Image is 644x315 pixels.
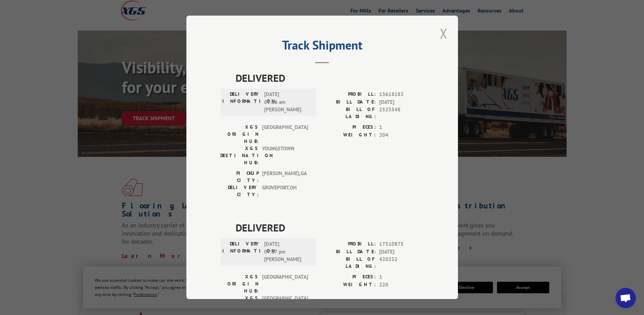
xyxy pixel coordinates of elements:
span: [GEOGRAPHIC_DATA] [262,273,308,295]
span: 1 [379,124,424,131]
label: PROBILL: [322,240,376,248]
a: Open chat [615,288,636,308]
span: 220 [379,281,424,289]
label: WEIGHT: [322,131,376,139]
span: DELIVERED [236,70,424,86]
span: [DATE] [379,98,424,106]
label: XGS DESTINATION HUB: [220,145,259,166]
label: XGS ORIGIN HUB: [220,124,259,145]
span: 420332 [379,256,424,270]
label: XGS ORIGIN HUB: [220,273,259,295]
label: PICKUP CITY: [220,170,259,184]
span: 204 [379,131,424,139]
span: [PERSON_NAME] , GA [262,170,308,184]
label: DELIVERY INFORMATION: [222,91,261,114]
span: [DATE] 09:16 am [PERSON_NAME] [264,91,310,114]
span: 17510875 [379,240,424,248]
button: Close modal [438,24,449,43]
label: BILL DATE: [322,98,376,106]
span: 13618183 [379,91,424,98]
span: GROVEPORT , OH [262,184,308,198]
h2: Track Shipment [220,40,424,53]
label: DELIVERY INFORMATION: [222,240,261,263]
label: WEIGHT: [322,281,376,289]
span: 1 [379,273,424,281]
label: BILL OF LADING: [322,256,376,270]
label: PIECES: [322,124,376,131]
span: YOUNGSTOWN [262,145,308,166]
label: DELIVERY CITY: [220,184,259,198]
span: DELIVERED [236,220,424,235]
label: PROBILL: [322,91,376,98]
span: [DATE] 07:17 pm [PERSON_NAME] [264,240,310,263]
label: BILL DATE: [322,248,376,256]
span: 2523548 [379,106,424,120]
span: [DATE] [379,248,424,256]
label: PIECES: [322,273,376,281]
label: BILL OF LADING: [322,106,376,120]
span: [GEOGRAPHIC_DATA] [262,124,308,145]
